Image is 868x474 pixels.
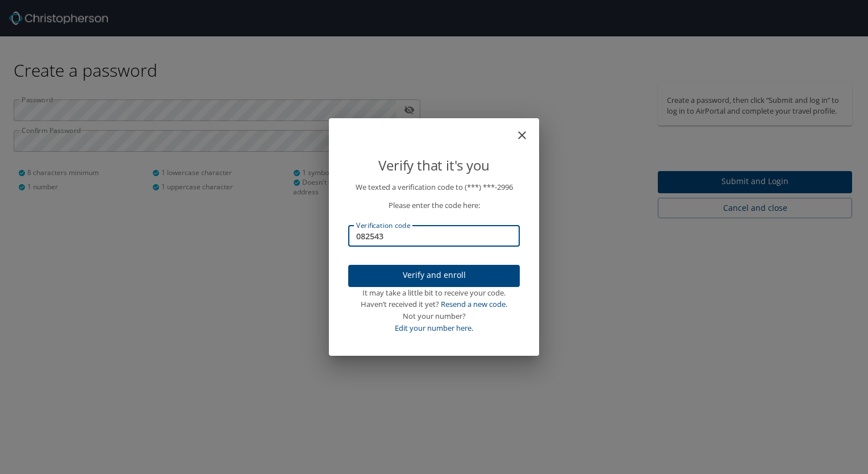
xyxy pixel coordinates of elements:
[441,299,507,309] a: Resend a new code.
[348,181,520,193] p: We texted a verification code to (***) ***- 2996
[357,268,511,282] span: Verify and enroll
[348,155,520,176] p: Verify that it's you
[348,310,520,322] div: Not your number?
[521,123,535,136] button: close
[348,199,520,211] p: Please enter the code here:
[348,298,520,310] div: Haven’t received it yet?
[348,287,520,299] div: It may take a little bit to receive your code.
[348,265,520,287] button: Verify and enroll
[395,323,473,333] a: Edit your number here.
